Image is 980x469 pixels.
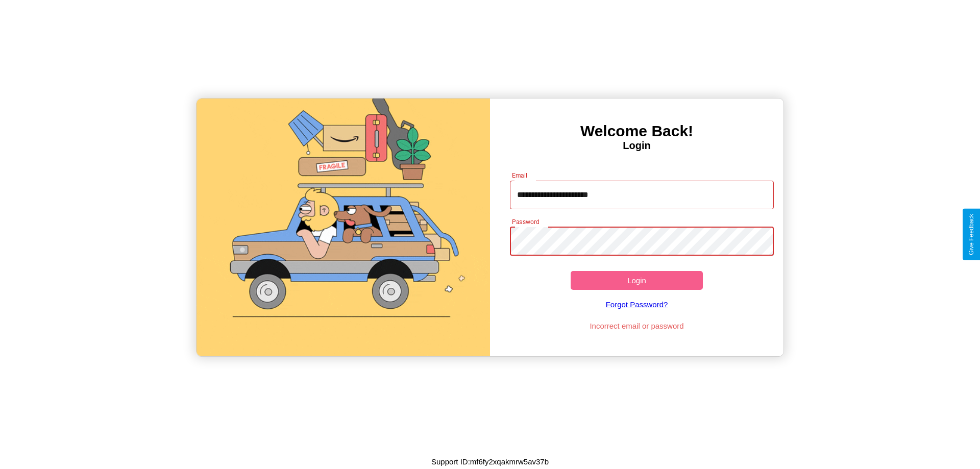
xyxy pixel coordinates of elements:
h3: Welcome Back! [490,122,783,140]
label: Email [512,171,528,180]
h4: Login [490,140,783,152]
img: gif [197,98,490,356]
a: Forgot Password? [505,290,769,319]
div: Give Feedback [968,214,975,255]
button: Login [571,271,703,290]
p: Incorrect email or password [505,319,769,333]
label: Password [512,217,539,226]
p: Support ID: mf6fy2xqakmrw5av37b [431,455,549,468]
